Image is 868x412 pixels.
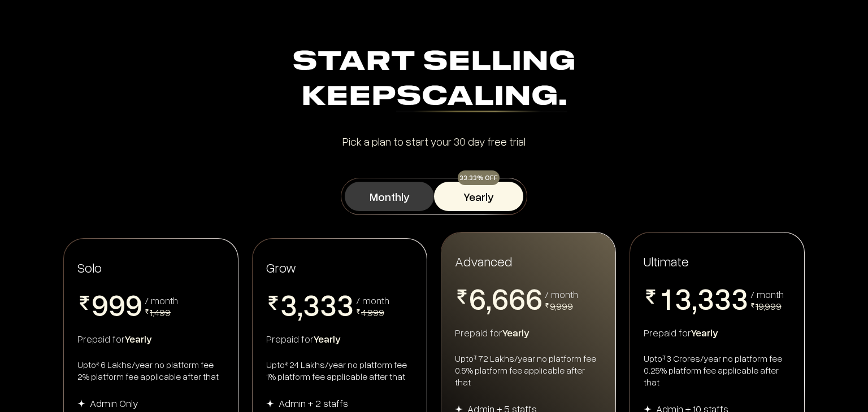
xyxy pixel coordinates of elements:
span: 3 [280,289,297,319]
span: 3 [337,289,354,319]
img: pricing-rupee [644,290,658,304]
span: Grow [266,259,296,275]
div: Upto 72 Lakhs/year no platform fee 0.5% platform fee applicable after that [455,353,602,388]
div: Prepaid for [644,326,791,339]
sup: ₹ [96,360,99,368]
div: / month [356,295,389,305]
span: 4 [675,313,692,344]
span: 1,499 [150,306,171,318]
div: 33.33% OFF [458,170,500,185]
span: Yearly [125,332,152,345]
span: 3 [714,283,731,313]
img: img [266,400,274,407]
div: Prepaid for [266,332,413,345]
sup: ₹ [662,353,666,362]
span: , [297,289,303,323]
span: 7 [469,313,486,344]
button: Yearly [434,182,523,211]
img: img [77,400,85,407]
span: 4,999 [361,306,384,318]
span: 6 [509,283,526,313]
img: pricing-rupee [356,309,361,314]
span: Solo [77,259,102,275]
span: 1 [658,283,675,313]
span: 4 [714,313,731,344]
img: pricing-rupee [145,309,149,314]
img: pricing-rupee [77,296,92,310]
div: Upto 6 Lakhs/year no platform fee 2% platform fee applicable after that [77,359,224,383]
img: pricing-rupee [750,303,755,308]
span: 9 [108,289,125,319]
span: 3 [320,289,337,319]
div: Keep [68,80,800,115]
div: Prepaid for [455,326,602,339]
span: 4 [320,319,337,350]
div: Prepaid for [77,332,224,345]
span: 6 [526,283,542,313]
span: Yearly [502,326,530,339]
div: Start Selling [68,45,800,115]
sup: ₹ [474,353,477,362]
span: 9 [92,289,108,319]
span: 7 [509,313,526,344]
span: 3 [697,283,714,313]
span: 6 [469,283,486,313]
img: pricing-rupee [455,290,469,304]
span: 7 [526,313,542,344]
img: pricing-rupee [266,296,280,310]
div: Admin Only [90,396,138,410]
span: 2 [658,313,675,344]
span: 9 [125,289,142,319]
span: 4 [731,313,748,344]
div: Upto 24 Lakhs/year no platform fee 1% platform fee applicable after that [266,359,413,383]
div: / month [545,289,578,299]
span: Advanced [455,252,512,270]
span: , [692,283,697,317]
span: 7 [492,313,509,344]
span: 6 [492,283,509,313]
div: Upto 3 Crores/year no platform fee 0.25% platform fee applicable after that [644,353,791,388]
span: Yearly [314,332,341,345]
span: 3 [675,283,692,313]
span: , [486,283,492,317]
span: 4 [337,319,354,350]
span: 4 [303,319,320,350]
div: Admin + 2 staffs [279,396,348,410]
div: / month [750,289,784,299]
button: Monthly [345,182,434,211]
span: 4 [280,319,297,350]
div: Scaling. [396,84,567,112]
span: 9,999 [550,300,573,312]
span: 4 [697,313,714,344]
span: 19,999 [756,300,782,312]
div: / month [145,295,178,305]
sup: ₹ [285,360,288,368]
span: 3 [303,289,320,319]
div: Pick a plan to start your 30 day free trial [68,135,800,147]
span: 3 [731,283,748,313]
img: pricing-rupee [545,303,549,308]
span: Ultimate [644,252,689,270]
span: Yearly [691,326,718,339]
